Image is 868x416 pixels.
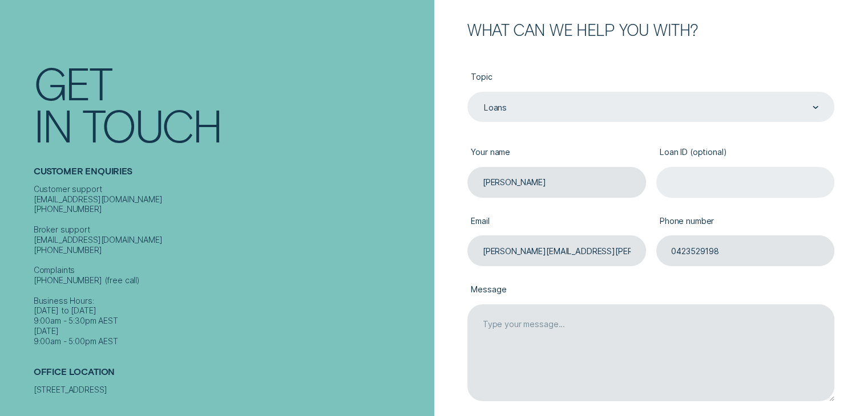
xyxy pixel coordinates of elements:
div: In [34,103,72,145]
div: [STREET_ADDRESS] [34,385,429,395]
div: Get [34,61,111,103]
div: Loans [484,103,507,113]
h2: What can we help you with? [467,22,834,37]
h2: Customer Enquiries [34,166,429,184]
div: Customer support [EMAIL_ADDRESS][DOMAIN_NAME] [PHONE_NUMBER] Broker support [EMAIL_ADDRESS][DOMAI... [34,184,429,346]
label: Your name [467,139,646,167]
label: Email [467,207,646,235]
h1: Get In Touch [34,61,429,146]
label: Message [467,276,834,304]
label: Phone number [656,207,835,235]
div: Touch [82,103,221,145]
label: Topic [467,64,834,92]
h2: Office Location [34,366,429,385]
label: Loan ID (optional) [656,139,835,167]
